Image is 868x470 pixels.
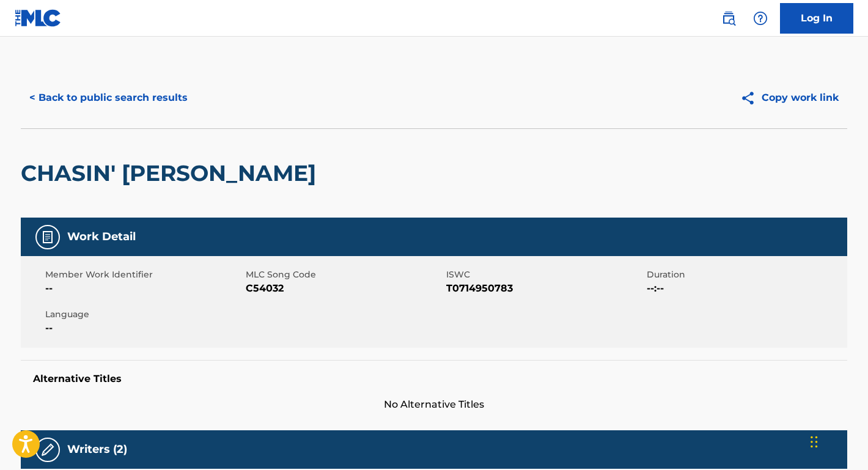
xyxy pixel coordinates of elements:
img: Copy work link [740,90,762,106]
h5: Alternative Titles [33,373,835,385]
div: Glisser [811,424,818,460]
span: -- [45,281,243,296]
iframe: Chat Widget [807,411,868,470]
div: Widget de chat [807,411,868,470]
span: Duration [647,268,844,281]
span: -- [45,321,243,336]
a: Log In [780,3,853,34]
button: < Back to public search results [21,83,196,113]
span: No Alternative Titles [21,397,847,412]
span: Member Work Identifier [45,268,243,281]
h2: CHASIN' [PERSON_NAME] [21,160,322,187]
span: T0714950783 [446,281,644,296]
img: help [753,11,768,26]
img: Writers [40,442,55,457]
div: Help [748,6,773,31]
h5: Writers (2) [67,442,127,457]
img: Work Detail [40,230,55,244]
span: Language [45,308,243,321]
span: MLC Song Code [246,268,443,281]
img: search [721,11,736,26]
h5: Work Detail [67,230,136,244]
button: Copy work link [732,83,847,113]
img: MLC Logo [15,9,62,27]
span: C54032 [246,281,443,296]
a: Public Search [716,6,741,31]
span: ISWC [446,268,644,281]
span: --:-- [647,281,844,296]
